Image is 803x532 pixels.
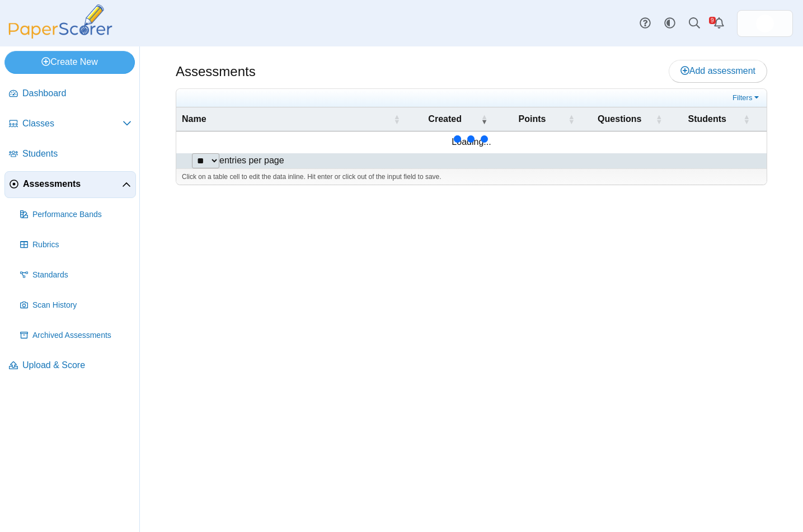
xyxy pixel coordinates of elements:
div: Click on a table cell to edit the data inline. Hit enter or click out of the input field to save. [176,168,767,185]
span: Dashboard [22,87,132,100]
span: Add assessment [680,66,755,76]
span: Created : Activate to remove sorting [481,114,487,125]
span: Rubrics [32,239,132,251]
label: entries per page [219,156,284,165]
span: d&k prep prep [756,15,774,32]
h1: Assessments [176,62,256,81]
span: Classes [22,117,123,130]
span: Assessments [23,178,122,190]
a: Students [4,141,136,168]
a: Classes [4,111,136,138]
span: Standards [32,270,132,281]
a: Add assessment [669,60,767,82]
span: Name : Activate to sort [393,114,400,125]
a: Dashboard [4,81,136,107]
a: Upload & Score [4,352,136,379]
span: Scan History [32,300,132,311]
span: Questions [586,113,654,125]
td: Loading... [176,131,767,153]
span: Created [411,113,478,125]
img: ps.cRz8zCdsP4LbcP2q [756,15,774,32]
span: Questions : Activate to sort [656,114,663,125]
a: Archived Assessments [16,322,136,349]
a: ps.cRz8zCdsP4LbcP2q [737,10,793,37]
span: Name [182,113,391,125]
span: Points [499,113,566,125]
a: Rubrics [16,232,136,258]
img: PaperScorer [4,4,116,39]
a: Standards [16,262,136,289]
span: Performance Bands [32,209,132,220]
span: Archived Assessments [32,330,132,341]
span: Students : Activate to sort [743,114,750,125]
span: Upload & Score [22,359,132,371]
a: Performance Bands [16,201,136,228]
a: Alerts [707,11,731,36]
a: PaperScorer [4,31,116,40]
a: Scan History [16,292,136,319]
a: Create New [4,51,135,73]
span: Students [674,113,741,125]
a: Filters [730,92,764,103]
span: Students [22,148,132,160]
span: Points : Activate to sort [568,114,575,125]
a: Assessments [4,171,136,198]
